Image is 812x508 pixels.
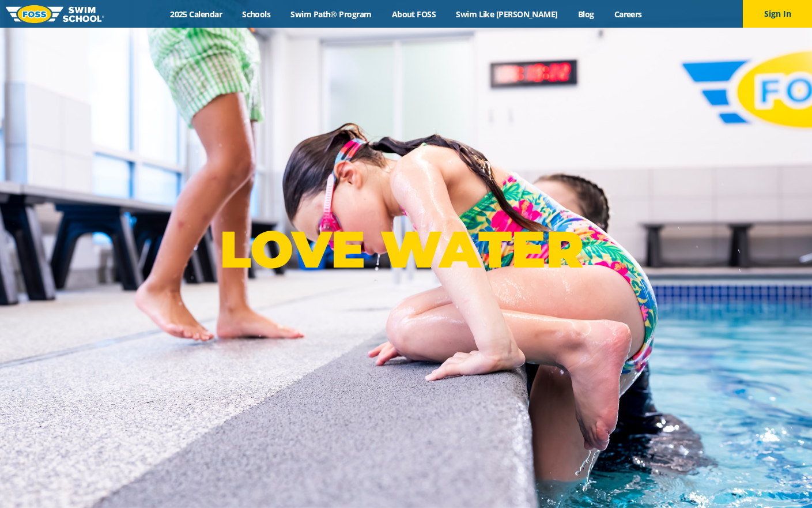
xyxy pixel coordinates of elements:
[232,9,281,20] a: Schools
[281,9,382,20] a: Swim Path® Program
[604,9,652,20] a: Careers
[160,9,232,20] a: 2025 Calendar
[568,9,604,20] a: Blog
[220,219,592,280] p: LOVE WATER
[382,9,446,20] a: About FOSS
[446,9,568,20] a: Swim Like [PERSON_NAME]
[583,230,592,244] sup: ®
[6,5,104,23] img: FOSS Swim School Logo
